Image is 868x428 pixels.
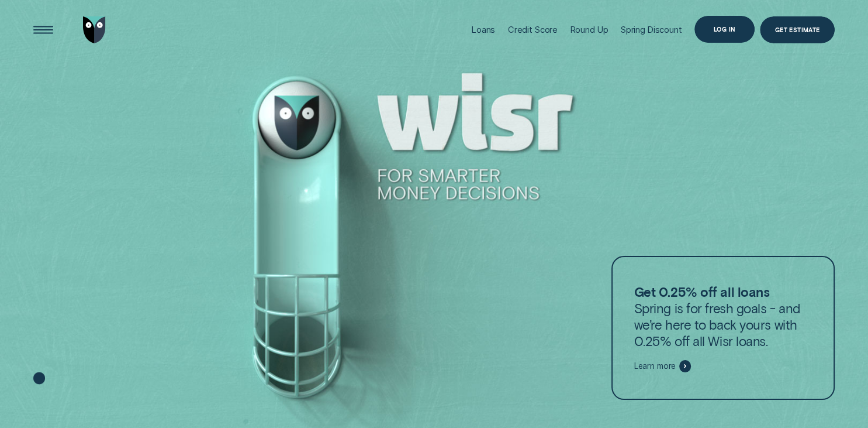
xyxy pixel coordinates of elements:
img: Wisr [83,16,106,43]
span: Learn more [634,361,676,371]
div: Log in [714,27,735,32]
button: Log in [694,16,755,43]
p: Spring is for fresh goals - and we’re here to back yours with 0.25% off all Wisr loans. [634,284,812,350]
strong: Get 0.25% off all loans [634,284,770,300]
div: Credit Score [508,25,558,35]
div: Round Up [570,25,608,35]
div: Spring Discount [621,25,682,35]
button: Open Menu [30,16,57,43]
a: Get 0.25% off all loansSpring is for fresh goals - and we’re here to back yours with 0.25% off al... [611,256,835,400]
a: Get Estimate [760,16,835,43]
div: Loans [472,25,495,35]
